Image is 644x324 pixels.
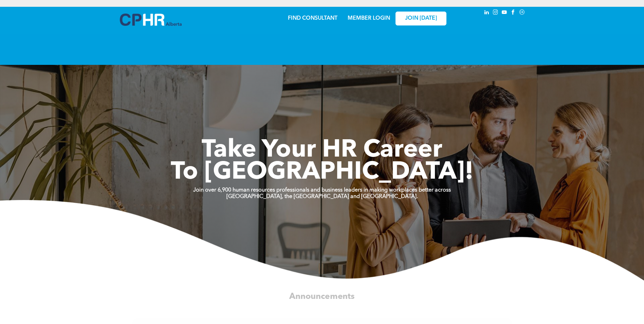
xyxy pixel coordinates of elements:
span: Take Your HR Career [202,138,442,163]
a: MEMBER LOGIN [348,16,390,21]
strong: [GEOGRAPHIC_DATA], the [GEOGRAPHIC_DATA] and [GEOGRAPHIC_DATA]. [226,194,418,199]
span: Announcements [289,292,354,301]
img: A blue and white logo for cp alberta [120,14,182,26]
span: JOIN [DATE] [405,15,437,22]
span: To [GEOGRAPHIC_DATA]! [171,160,474,185]
a: youtube [501,8,508,18]
strong: Join over 6,900 human resources professionals and business leaders in making workplaces better ac... [193,187,451,193]
a: linkedin [483,8,491,18]
a: FIND CONSULTANT [288,16,337,21]
a: Social network [518,8,526,18]
a: JOIN [DATE] [395,12,446,25]
a: instagram [492,8,499,18]
a: facebook [510,8,517,18]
